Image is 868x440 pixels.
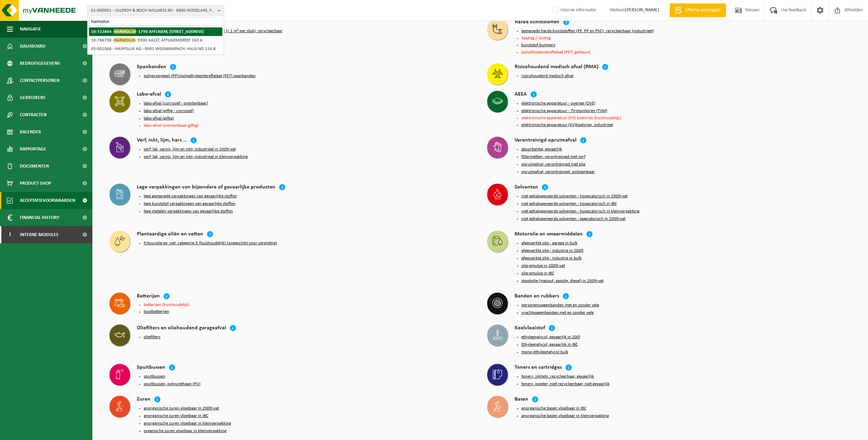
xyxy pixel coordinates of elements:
button: vrachtwagenbanden met en zonder velg [521,310,594,316]
button: opruimafval, verontreinigd, ontvlambaar [521,169,595,175]
button: elektronische apparatuur - TV-monitoren (TVM) [521,108,607,114]
strong: 10-722864 - - 1790 AFFLIGEM, [STREET_ADDRESS] [91,29,204,34]
button: spuitbussen, polyurethaan (PU) [144,381,200,387]
li: 03-001068 - HASPOLUX AG - 9991 WEISWAMPACH, HAUS NO 126 B [89,45,222,53]
button: verf, lak, vernis, lijm en inkt, industrieel in 200lt-vat [144,147,236,152]
span: 01-000001 - VILLEROY & BOCH WELLNESS NV - 8800 ROESELARE, POPULIERSTRAAT 1 [91,5,215,16]
button: gemengde harde kunststoffen (PE, PP en PVC), recycleerbaar (industrieel) [521,28,654,34]
button: spuitbussen [144,374,165,379]
button: risicohoudend medisch afval [521,73,573,79]
button: labo-afval (corrosief - ontvlambaar) [144,101,208,106]
span: Kalender [20,123,41,140]
button: afgewerkte olie - garage in bulk [521,241,578,246]
button: 01-000001 - VILLEROY & BOCH WELLNESS NV - 8800 ROESELARE, POPULIERSTRAAT 1 [87,5,224,15]
span: HARMOLUX [114,29,136,34]
h4: Toners en cartridges [515,364,562,372]
button: afgewerkte olie - industrie in bulk [521,256,582,261]
span: Bedrijfsgegevens [20,55,60,72]
span: Interne modules [20,226,59,243]
button: mono-ethyleenglycol bulk [521,350,568,355]
span: I [7,226,13,243]
button: lege metalen verpakkingen van gevaarlijke stoffen [144,209,233,214]
button: niet gehalogeneerde solventen - hoogcalorisch in 200lt-vat [521,194,627,199]
button: Ethyleenglycol, gevaarlijk in IBC [521,342,578,347]
button: olie-emulsie in IBC [521,271,554,276]
label: Interne informatie [551,5,596,15]
button: frituurolie en -vet, categorie 3 (huishoudelijk) (ongeschikt voor vergisting) [144,241,277,246]
button: filtermatten, verontreinigd met verf [521,154,585,160]
h4: Labo-afval [137,91,161,99]
h4: Lege verpakkingen van bijzondere of gevaarlijke producten [137,184,275,192]
h4: Zuren [137,396,151,404]
button: stookolie (mazout, gasolie, diesel) in 200lt-vat [521,278,604,284]
li: labo-afval (ontvlambaar-giftig) [144,123,474,128]
h4: Basen [515,396,528,404]
span: Navigatie [20,21,41,38]
button: lege kunststof verpakkingen van gevaarlijke stoffen [144,201,235,207]
button: elektronische apparatuur - overige (OVE) [521,101,595,106]
span: Contactpersonen [20,72,60,89]
button: personenwagenbanden met en zonder velg [521,303,599,308]
h4: Solventen [515,184,538,192]
button: anorganische zuren vloeibaar in 200lt-vat [144,406,219,411]
li: batterijen (huishoudelijk) [144,303,474,307]
h4: Spanbanden [137,63,166,71]
input: Zoeken naar gekoppelde vestigingen [89,17,222,26]
span: Documenten [20,158,49,175]
strong: [PERSON_NAME] [625,8,659,13]
button: organische zuren vloeibaar in kleinverpakking [144,428,226,434]
span: Contracten [20,106,47,123]
h4: Batterijen [137,293,160,301]
li: 10-786708 - - 9300 AALST, AFFLIGEMDREEF 160 A [89,36,222,45]
button: anorganische basen vloeibaar in IBC [521,406,586,411]
h4: Motorolie en smeermiddelen [515,231,583,239]
button: niet gehalogeneerde solventen - hoogcalorisch in kleinverpakking [521,209,639,214]
button: verf, lak, vernis, lijm en inkt, industrieel in kleinverpakking [144,154,248,160]
h4: Spuitbussen [137,364,165,372]
h4: Koelvloeistof [515,325,545,332]
button: polypropyleen (PP)/polyethyleentereftalaat (PET) spanbanden [144,73,256,79]
span: Product Shop [20,175,51,192]
button: toners, poeder, niet-recycleerbaar, niet gevaarlijk [521,381,610,387]
h4: Oliefilters en oliehoudend garageafval [137,325,226,332]
button: afgewerkte olie - industrie in 200lt [521,248,583,254]
button: opruimafval, verontreinigd met olie [521,162,585,167]
li: KeyKeg / UniKeg [521,36,851,40]
h4: Risicohoudend medisch afval (RMA) [515,63,598,71]
button: loodbatterijen [144,309,169,315]
button: ethyleenglycol, gevaarlijk in 200l [521,334,580,340]
button: lege gemengde verpakkingen van gevaarlijke stoffen [144,194,237,199]
span: Dashboard [20,38,46,55]
button: anorganische zuren vloeibaar in kleinverpakking [144,421,231,426]
h4: Harde kunststoffen [515,19,559,26]
h4: Verontreinigd opruimafval [515,137,576,145]
button: absorbentia, gevaarlijk [521,147,562,152]
span: HARMOLUX [114,37,135,42]
button: labo-afval (giftig - corrosief) [144,108,194,114]
span: Financial History [20,209,59,226]
h4: Banden en rubbers [515,293,559,301]
li: elektronische apparatuur (KV) koelvries (huishoudelijk) [521,116,851,120]
button: niet gehalogeneerde solventen - hoogcalorisch in IBC [521,201,617,207]
button: niet gehalogeneerde solventen - laagcalorisch in 200lt-vat [521,216,625,222]
button: kunststof bumpers [521,42,555,48]
button: elektronische apparatuur (KV)koelvries, industrieel [521,122,613,128]
button: olie-emulsie in 200lt-vat [521,263,565,269]
h4: Verf, inkt, lijm, hars … [137,137,187,145]
span: Rapportage [20,140,46,158]
button: labo-afval (giftig) [144,116,174,121]
li: polyethyleentereftalaat (PET) gekleurd [521,50,851,54]
h4: Plantaardige oliën en vetten [137,231,203,239]
span: Offerte aanvragen [684,7,723,14]
button: anorganische zuren vloeibaar in IBC [144,413,208,419]
button: toners, inktjets, recycleerbaar, gevaarlijk [521,374,594,379]
span: Acceptatievoorwaarden [20,192,75,209]
button: anorganische basen vloeibaar in kleinverpakking [521,413,609,419]
h4: AEEA [515,91,527,99]
a: Offerte aanvragen [670,3,726,17]
span: Gebruikers [20,89,46,106]
button: oliefilters [144,334,160,340]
